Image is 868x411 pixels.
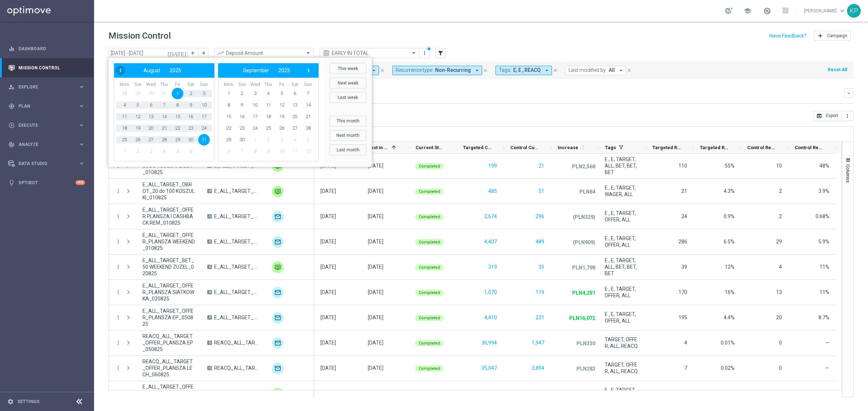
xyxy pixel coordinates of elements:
span: A [207,189,212,193]
span: 24 [249,122,261,134]
button: arrow_forward [198,48,208,58]
i: more_vert [844,113,850,119]
button: add Campaign [814,31,851,41]
span: 10 [249,99,261,111]
i: person_search [8,84,15,90]
button: more_vert [421,49,428,57]
span: A [207,290,212,294]
bs-daterangepicker-container: calendar [109,58,372,167]
span: Columns [845,164,851,183]
button: 231 [535,313,545,322]
div: Press SPACE to select this row. [109,229,314,255]
button: 2,674 [484,212,498,221]
button: keyboard_arrow_down [844,88,854,98]
i: more_vert [115,213,122,220]
span: Last in Range [368,145,389,150]
span: 2 [236,88,248,99]
a: Dashboard [18,39,85,58]
div: Press SPACE to select this row. [314,204,835,229]
th: weekday [235,82,249,88]
i: arrow_back [191,51,196,56]
span: 2 [185,88,196,99]
button: more_vert [115,339,122,346]
span: Increase [558,145,578,150]
div: Press SPACE to select this row. [109,381,314,406]
span: Targeted Responders [652,145,681,150]
span: 14 [302,99,314,111]
span: 2 [132,146,144,157]
span: 25 [119,134,130,146]
button: 36,994 [481,338,498,347]
th: weekday [118,82,131,88]
span: 8 [223,99,234,111]
i: more_vert [115,289,122,295]
th: weekday [144,82,158,88]
span: 3 [145,146,157,157]
span: 1 [172,88,183,99]
button: › [304,66,313,75]
button: Reset All [827,66,848,74]
span: Recurrence type: [396,67,433,73]
button: Next month [329,130,366,141]
span: 3 [249,88,261,99]
button: ‹ [116,66,125,75]
button: 1,947 [531,338,545,347]
i: keyboard_arrow_right [78,160,85,167]
button: 2025 [274,66,295,75]
span: Targeted Response Rate [700,145,728,150]
div: Press SPACE to select this row. [314,305,835,330]
div: Press SPACE to select this row. [314,280,835,305]
div: gps_fixed Plan keyboard_arrow_right [8,103,85,109]
span: 29 [132,88,144,99]
span: 28 [158,134,170,146]
span: 9 [185,99,196,111]
th: weekday [197,82,210,88]
i: [DATE] [167,50,187,56]
i: more_vert [115,188,122,194]
button: more_vert [115,238,122,245]
span: 12 [276,99,288,111]
i: keyboard_arrow_right [78,122,85,129]
span: 16 [185,111,196,122]
span: 20 [145,122,157,134]
span: Execute [18,123,78,127]
button: Data Studio keyboard_arrow_right [8,161,85,166]
th: weekday [158,82,171,88]
span: 28 [119,88,130,99]
span: 3 [198,88,210,99]
img: Optimail [272,287,284,298]
button: This month [329,116,366,126]
span: A [207,315,212,320]
span: Tags: [499,67,511,73]
div: track_changes Analyze keyboard_arrow_right [8,142,85,147]
button: 881 [535,389,545,398]
span: A [207,214,212,219]
span: 8 [172,99,183,111]
i: keyboard_arrow_down [846,91,851,96]
div: Execute [8,122,78,129]
div: Press SPACE to select this row. [109,204,314,229]
div: Explore [8,84,78,90]
i: add [817,33,823,39]
span: 23 [185,122,196,134]
span: REACQ_ALL_TARGET_OFFER_PLANSZA LECH_060825 [214,365,260,371]
span: A [207,265,212,269]
div: person_search Explore keyboard_arrow_right [8,84,85,90]
span: E_ALL_TARGET_BET_50 WEEKEND ZUZEL_020825 [214,264,260,270]
a: [PERSON_NAME]keyboard_arrow_down [803,5,847,16]
i: open_in_browser [816,113,822,119]
th: weekday [184,82,197,88]
img: Private message [272,261,284,273]
button: 4,407 [484,237,498,246]
button: 485 [488,187,498,196]
button: Last month [329,144,366,155]
h1: Mission Control [109,31,171,41]
button: play_circle_outline Execute keyboard_arrow_right [8,122,85,128]
span: Campaign [827,33,847,38]
span: 4 [119,99,130,111]
span: 2025 [170,68,181,73]
div: Mission Control [8,58,85,77]
button: Last week [329,92,366,103]
i: arrow_drop_down [474,67,480,74]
